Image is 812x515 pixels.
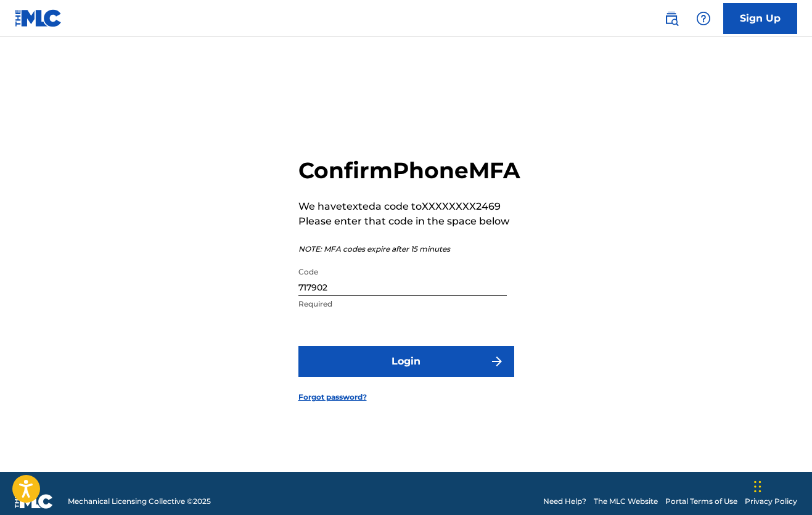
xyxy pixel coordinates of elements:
[594,496,658,507] a: The MLC Website
[298,244,520,255] p: NOTE: MFA codes expire after 15 minutes
[298,346,514,377] button: Login
[543,496,586,507] a: Need Help?
[298,199,520,214] p: We have texted a code to XXXXXXXX2469
[298,299,507,310] p: Required
[15,494,53,509] img: logo
[298,214,520,229] p: Please enter that code in the space below
[664,11,679,26] img: search
[298,392,367,403] a: Forgot password?
[745,496,797,507] a: Privacy Policy
[696,11,711,26] img: help
[754,468,761,505] div: Drag
[750,456,812,515] iframe: Chat Widget
[15,9,62,27] img: MLC Logo
[659,6,684,31] a: Public Search
[723,3,797,34] a: Sign Up
[691,6,716,31] div: Help
[665,496,737,507] a: Portal Terms of Use
[68,496,211,507] span: Mechanical Licensing Collective © 2025
[298,157,520,184] h2: Confirm Phone MFA
[490,354,504,369] img: f7272a7cc735f4ea7f67.svg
